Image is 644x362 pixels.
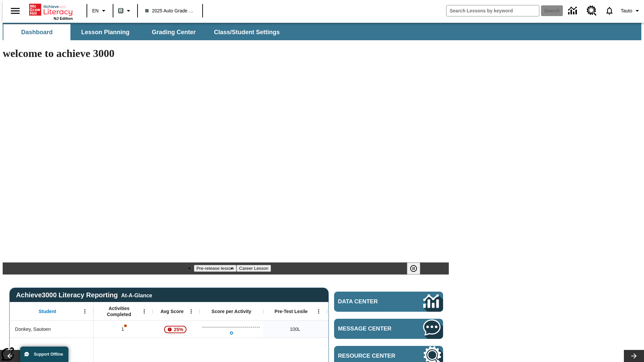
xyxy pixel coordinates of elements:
p: 1 [121,326,125,333]
a: Home [29,3,73,16]
span: NJ Edition [54,16,73,20]
span: Avg Score [160,308,183,314]
button: Language: EN, Select a language [89,5,111,17]
div: 1, One or more Activity scores may be invalid., Donkey, Sautoen [94,321,153,338]
div: SubNavbar [3,24,286,40]
button: Class/Student Settings [209,24,285,40]
button: Pause [407,262,420,275]
a: Notifications [601,2,618,19]
button: Lesson Planning [72,24,139,40]
button: Profile/Settings [618,5,644,17]
button: Open side menu [5,1,25,21]
span: Data Center [338,298,401,305]
div: SubNavbar [3,23,641,40]
span: Tauto [621,7,632,14]
span: Class/Student Settings [214,28,280,36]
button: Grading Center [140,24,207,40]
span: Score per Activity [212,308,252,314]
a: Data Center [564,2,583,20]
span: Activities Completed [97,305,141,317]
div: Home [29,2,73,20]
button: Boost Class color is gray green. Change class color [115,5,135,17]
span: Achieve3000 Literacy Reporting [16,291,152,299]
span: 100 Lexile, Donkey, Sautoen [290,326,300,333]
span: Resource Center [338,353,403,359]
button: Open Menu [80,306,90,316]
button: Lesson carousel, Next [624,350,644,362]
span: Support Offline [34,352,63,357]
span: 2025 Auto Grade 1 B [145,7,195,14]
div: Beginning reader 100 Lexile, ER, Based on the Lexile Reading measure, student is an Emerging Read... [327,321,391,338]
span: Grading Center [152,28,196,36]
div: , 25%, Attention! This student's Average First Try Score of 25% is below 65%, Donkey, Sautoen [153,321,200,338]
a: Message Center [334,319,443,339]
button: Open Menu [139,306,149,316]
div: At-A-Glance [121,291,152,299]
a: Resource Center, Will open in new tab [583,2,601,20]
button: Slide 2 Career Lesson [236,265,271,272]
a: Data Center [334,292,443,312]
span: B [119,6,122,15]
button: Slide 1 Pre-release lesson [194,265,236,272]
span: Student [39,308,56,314]
span: EN [92,7,99,14]
span: Pre-Test Lexile [275,308,308,314]
span: Donkey, Sautoen [15,326,51,333]
button: Open Menu [314,306,324,316]
span: Lesson Planning [81,28,129,36]
span: Message Center [338,325,403,332]
button: Open Menu [186,306,196,316]
button: Support Offline [20,347,68,362]
div: Pause [407,262,427,275]
span: Dashboard [21,28,53,36]
input: search field [446,5,539,16]
span: 25% [171,323,186,336]
button: Dashboard [3,24,70,40]
h1: welcome to achieve 3000 [3,47,449,60]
